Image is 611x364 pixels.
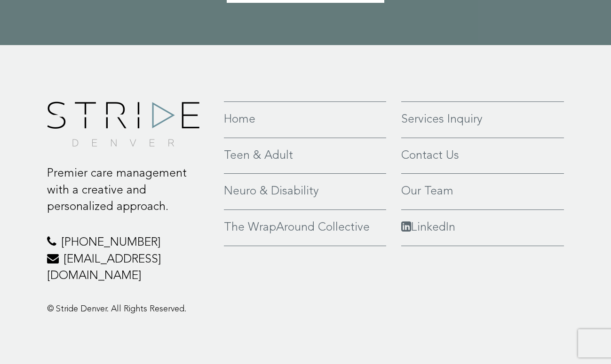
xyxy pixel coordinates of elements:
a: The WrapAround Collective [224,219,386,236]
a: Home [224,111,386,128]
a: Our Team [401,183,564,200]
a: Services Inquiry [401,111,564,128]
a: Teen & Adult [224,147,386,164]
img: footer-logo.png [47,101,199,147]
p: Premier care management with a creative and personalized approach. [47,165,210,216]
a: Neuro & Disability [224,183,386,200]
a: LinkedIn [401,219,564,236]
a: Contact Us [401,147,564,164]
p: [PHONE_NUMBER] [EMAIL_ADDRESS][DOMAIN_NAME] [47,234,210,285]
span: © Stride Denver. All Rights Reserved. [47,305,186,313]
